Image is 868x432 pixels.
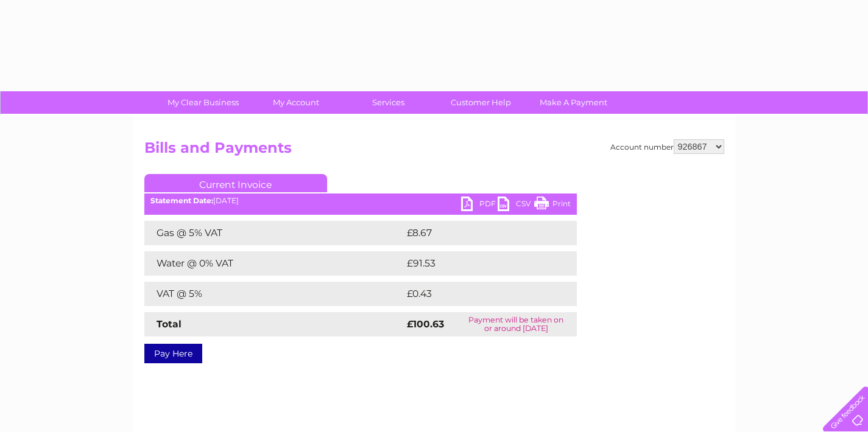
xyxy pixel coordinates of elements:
td: £0.43 [404,282,548,306]
a: Current Invoice [144,174,327,192]
a: CSV [498,197,534,214]
a: My Clear Business [153,91,253,114]
td: Water @ 0% VAT [144,251,404,276]
div: Account number [610,139,724,154]
a: Make A Payment [523,91,624,114]
b: Statement Date: [150,196,213,205]
div: [DATE] [144,197,577,205]
h2: Bills and Payments [144,139,724,162]
a: Pay Here [144,344,202,363]
strong: £100.63 [407,318,444,330]
strong: Total [157,318,182,330]
td: £8.67 [404,221,548,245]
td: VAT @ 5% [144,282,404,306]
a: Customer Help [431,91,531,114]
td: Payment will be taken on or around [DATE] [456,312,577,336]
td: £91.53 [404,251,551,276]
a: PDF [461,197,498,214]
a: Services [338,91,439,114]
a: Print [534,197,571,214]
a: My Account [245,91,346,114]
td: Gas @ 5% VAT [144,221,404,245]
